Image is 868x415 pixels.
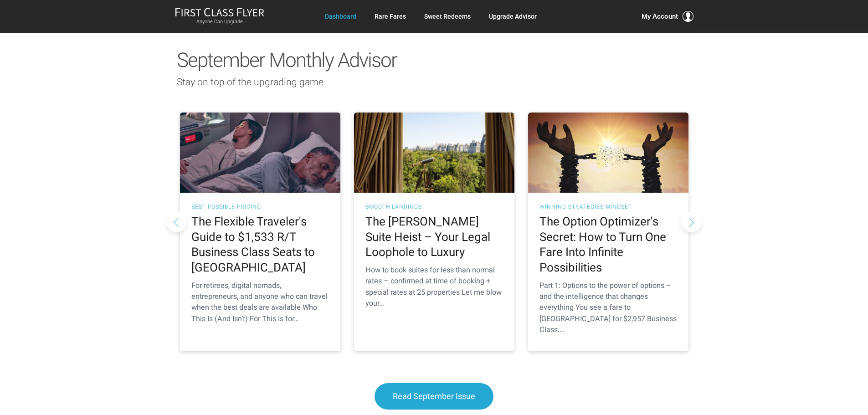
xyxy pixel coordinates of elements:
[365,204,503,210] h3: Smooth Landings
[489,8,537,25] a: Upgrade Advisor
[539,214,677,276] h2: The Option Optimizer's Secret: How to Turn One Fare Into Infinite Possibilities
[681,211,702,232] button: Next slide
[191,280,329,324] div: For retirees, digital nomads, entrepreneurs, and anyone who can travel when the best deals are av...
[191,214,329,276] h2: The Flexible Traveler's Guide to $1,533 R/T Business Class Seats to [GEOGRAPHIC_DATA]
[528,113,688,352] a: Winning Strategies Mindset The Option Optimizer's Secret: How to Turn One Fare Into Infinite Poss...
[175,7,264,17] img: First Class Flyer
[166,211,187,232] button: Previous slide
[177,48,397,72] span: September Monthly Advisor
[539,204,677,210] h3: Winning Strategies Mindset
[354,113,514,352] a: Smooth Landings The [PERSON_NAME] Suite Heist – Your Legal Loophole to Luxury How to book suites ...
[642,11,693,22] button: My Account
[642,11,678,22] span: My Account
[375,8,406,25] a: Rare Fares
[375,383,493,410] a: Read September Issue
[365,214,503,260] h2: The [PERSON_NAME] Suite Heist – Your Legal Loophole to Luxury
[539,280,677,335] div: Part 1: Options to the power of options – and the intelligence that changes everything You see a ...
[365,265,503,309] div: How to book suites for less than normal rates – confirmed at time of booking + special rates at 2...
[175,19,264,25] small: Anyone Can Upgrade
[180,113,340,352] a: Best Possible Pricing The Flexible Traveler's Guide to $1,533 R/T Business Class Seats to [GEOGRA...
[177,77,324,87] span: Stay on top of the upgrading game
[424,8,471,25] a: Sweet Redeems
[325,8,356,25] a: Dashboard
[175,7,264,26] a: First Class FlyerAnyone Can Upgrade
[191,204,329,210] h3: Best Possible Pricing
[393,391,475,401] span: Read September Issue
